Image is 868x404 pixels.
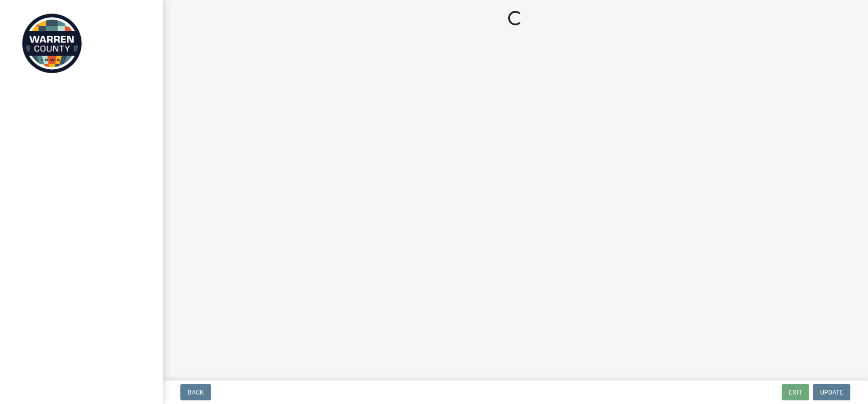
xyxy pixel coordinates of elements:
[18,10,86,77] img: Warren County, Iowa
[813,384,850,400] button: Update
[782,384,809,400] button: Exit
[820,389,843,396] span: Update
[188,389,204,396] span: Back
[180,384,211,400] button: Back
